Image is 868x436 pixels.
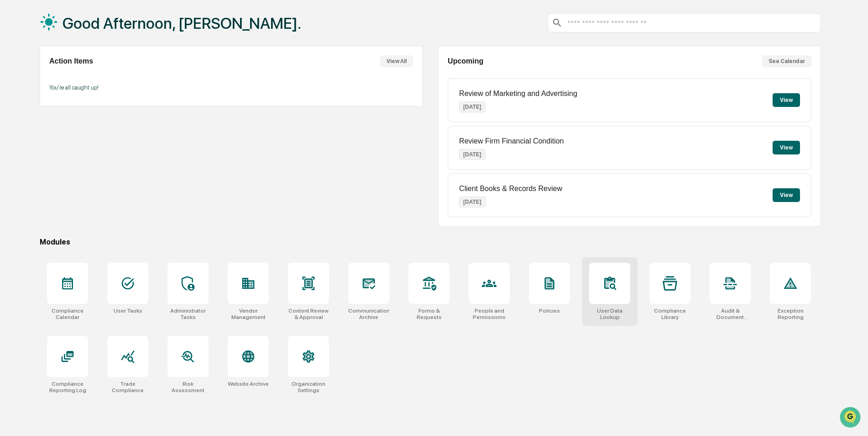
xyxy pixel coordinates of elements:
[167,308,209,320] div: Administrator Tasks
[459,185,562,193] p: Client Books & Records Review
[47,308,88,320] div: Compliance Calendar
[539,308,560,314] div: Policies
[75,115,113,124] span: Attestations
[63,112,117,128] a: 🗄️Attestations
[18,133,58,142] span: Data Lookup
[773,188,800,202] button: View
[649,308,690,320] div: Compliance Library
[459,197,486,207] p: [DATE]
[459,149,486,160] p: [DATE]
[228,381,269,387] div: Website Archive
[31,79,115,86] div: We're available if you need us!
[288,308,329,320] div: Content Review & Approval
[228,308,269,320] div: Vendor Management
[18,115,59,124] span: Preclearance
[66,116,73,123] div: 🗄️
[64,154,110,162] a: Powered byPylon
[63,14,301,32] h1: Good Afternoon, [PERSON_NAME].
[448,57,483,65] h2: Upcoming
[114,308,142,314] div: User Tasks
[9,116,16,123] div: 🖐️
[9,70,26,86] img: 1746055101610-c473b297-6a78-478c-a979-82029cc54cd1
[9,133,16,141] div: 🔎
[459,90,577,98] p: Review of Marketing and Advertising
[380,55,413,67] button: View All
[155,73,166,84] button: Start new chat
[773,141,800,154] button: View
[839,406,863,431] iframe: Open customer support
[773,93,800,107] button: View
[459,101,486,112] p: [DATE]
[49,84,413,91] p: You're all caught up!
[469,308,510,320] div: People and Permissions
[31,70,150,79] div: Start new chat
[49,57,93,65] h2: Action Items
[408,308,450,320] div: Forms & Requests
[47,381,88,393] div: Compliance Reporting Log
[9,19,166,34] p: How can we help?
[167,381,209,393] div: Risk Assessment
[770,308,811,320] div: Exception Reporting
[5,129,61,145] a: 🔎Data Lookup
[762,55,811,67] button: See Calendar
[348,308,389,320] div: Communications Archive
[459,137,564,145] p: Review Firm Financial Condition
[589,308,630,320] div: User Data Lookup
[710,308,751,320] div: Audit & Document Logs
[91,155,110,162] span: Pylon
[40,238,821,246] div: Modules
[5,112,63,128] a: 🖐️Preclearance
[288,381,329,393] div: Organization Settings
[107,381,148,393] div: Trade Compliance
